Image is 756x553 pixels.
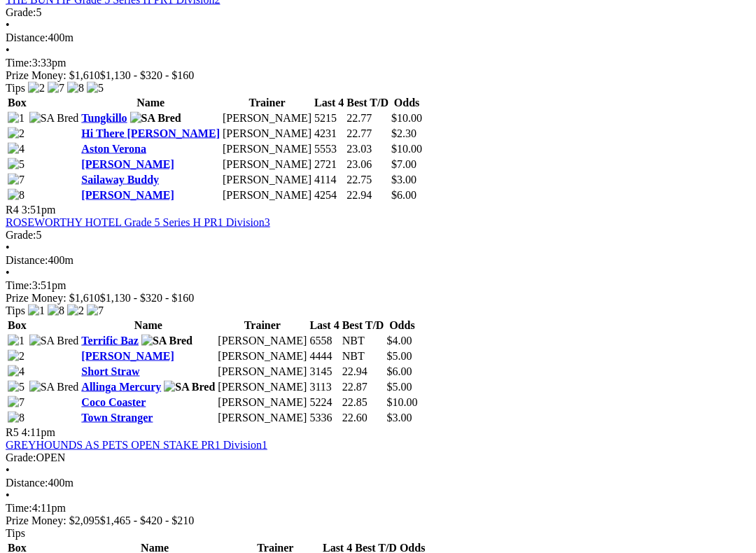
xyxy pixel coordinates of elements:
span: $10.00 [386,396,417,408]
td: 6558 [309,334,339,348]
img: 8 [67,82,84,94]
span: • [6,19,10,31]
td: [PERSON_NAME] [217,349,307,363]
div: 4:11pm [6,502,750,514]
img: 8 [8,412,24,424]
img: SA Bred [29,335,79,347]
span: $6.00 [386,365,412,377]
span: • [6,489,10,501]
span: $3.00 [391,174,416,185]
a: Town Stranger [81,412,153,423]
th: Trainer [222,96,312,110]
a: [PERSON_NAME] [81,189,174,201]
td: 22.94 [346,188,389,202]
th: Best T/D [346,96,389,110]
div: Prize Money: $2,095 [6,514,750,527]
span: Distance: [6,31,48,43]
img: 8 [48,304,64,317]
td: 5224 [309,395,339,409]
img: 1 [8,112,24,125]
span: Grade: [6,229,36,241]
div: 400m [6,254,750,267]
a: Aston Verona [81,143,146,155]
td: [PERSON_NAME] [222,173,312,187]
span: • [6,44,10,56]
th: Best T/D [342,318,385,332]
span: 3:51pm [22,204,56,216]
td: [PERSON_NAME] [217,334,307,348]
span: $1,130 - $320 - $160 [100,69,195,81]
td: NBT [342,349,385,363]
a: Tungkillo [81,112,127,124]
a: Terrific Baz [81,335,139,346]
div: 3:33pm [6,57,750,69]
td: 4254 [314,188,344,202]
img: 7 [8,174,24,186]
img: SA Bred [164,381,215,393]
a: Coco Coaster [81,396,146,408]
span: Grade: [6,6,36,18]
img: 1 [8,335,24,347]
img: SA Bred [29,381,79,393]
a: Sailaway Buddy [81,174,159,185]
th: Trainer [217,318,307,332]
td: 3145 [309,365,339,379]
a: ROSEWORTHY HOTEL Grade 5 Series H PR1 Division3 [6,216,270,228]
td: [PERSON_NAME] [217,365,307,379]
td: 22.77 [346,111,389,125]
div: 400m [6,477,750,489]
td: NBT [342,334,385,348]
td: 3113 [309,380,339,394]
img: 2 [67,304,84,317]
span: Box [8,97,27,108]
span: Tips [6,304,25,316]
a: [PERSON_NAME] [81,350,174,362]
th: Name [80,318,216,332]
div: 5 [6,6,750,19]
td: 2721 [314,157,344,171]
img: SA Bred [29,112,79,125]
div: Prize Money: $1,610 [6,292,750,304]
img: 5 [8,381,24,393]
td: 23.03 [346,142,389,156]
span: $7.00 [391,158,416,170]
th: Last 4 [309,318,339,332]
img: 1 [28,304,45,317]
th: Last 4 [314,96,344,110]
th: Name [80,96,220,110]
span: $1,130 - $320 - $160 [100,292,195,304]
td: [PERSON_NAME] [222,127,312,141]
img: 2 [28,82,45,94]
div: 5 [6,229,750,241]
div: Prize Money: $1,610 [6,69,750,82]
th: Odds [391,96,423,110]
span: $5.00 [386,381,412,393]
img: 5 [8,158,24,171]
span: $6.00 [391,189,416,201]
span: Tips [6,527,25,539]
th: Odds [386,318,418,332]
span: $4.00 [386,335,412,346]
span: Distance: [6,477,48,489]
span: $10.00 [391,112,422,124]
span: • [6,267,10,279]
span: • [6,241,10,253]
span: Time: [6,502,32,514]
td: [PERSON_NAME] [217,380,307,394]
span: Time: [6,57,32,69]
a: Allinga Mercury [81,381,161,393]
img: 7 [87,304,104,317]
img: 4 [8,143,24,155]
div: 400m [6,31,750,44]
td: 4444 [309,349,339,363]
span: Tips [6,82,25,94]
span: R4 [6,204,19,216]
td: [PERSON_NAME] [217,411,307,425]
td: 22.75 [346,173,389,187]
div: 3:51pm [6,279,750,292]
a: GREYHOUNDS AS PETS OPEN STAKE PR1 Division1 [6,439,267,451]
td: [PERSON_NAME] [217,395,307,409]
td: 5553 [314,142,344,156]
td: 22.77 [346,127,389,141]
td: 22.85 [342,395,385,409]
